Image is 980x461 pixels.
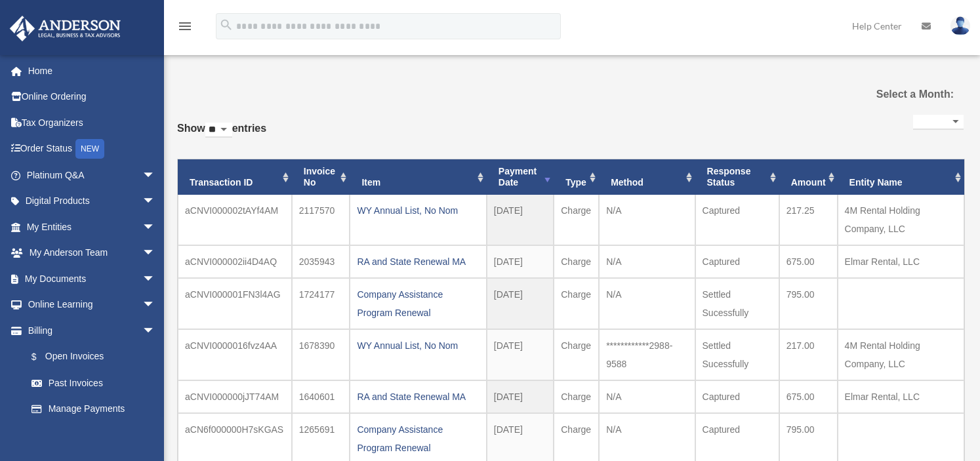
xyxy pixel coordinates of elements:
img: User Pic [950,16,970,35]
a: Order StatusNEW [9,136,175,163]
td: Settled Sucessfully [695,329,779,380]
td: aCNVI000001FN3l4AG [178,278,292,329]
span: arrow_drop_down [142,214,169,241]
span: arrow_drop_down [142,266,169,292]
td: [DATE] [487,380,554,413]
td: 4M Rental Holding Company, LLC [838,329,964,380]
td: aCNVI000002ii4D4AQ [178,245,292,278]
td: [DATE] [487,329,554,380]
a: menu [177,23,193,34]
td: [DATE] [487,195,554,245]
td: Charge [554,245,599,278]
td: Captured [695,195,779,245]
td: aCNVI000002tAYf4AM [178,195,292,245]
span: arrow_drop_down [142,188,169,215]
a: My Anderson Teamarrow_drop_down [9,240,175,266]
td: 2035943 [292,245,350,278]
td: N/A [599,245,695,278]
label: Select a Month: [842,85,954,104]
div: Company Assistance Program Renewal [357,420,479,457]
td: Charge [554,380,599,413]
td: Captured [695,245,779,278]
td: Charge [554,278,599,329]
a: Online Learningarrow_drop_down [9,292,175,318]
a: My Entitiesarrow_drop_down [9,214,175,240]
td: N/A [599,195,695,245]
td: Charge [554,329,599,380]
td: 795.00 [779,278,838,329]
th: Invoice No: activate to sort column ascending [292,159,350,195]
a: Platinum Q&Aarrow_drop_down [9,162,175,188]
a: Online Ordering [9,84,175,110]
a: Home [9,58,175,84]
select: Showentries [205,123,232,138]
th: Response Status: activate to sort column ascending [695,159,779,195]
td: Elmar Rental, LLC [838,380,964,413]
label: Show entries [177,119,266,151]
span: arrow_drop_down [142,162,169,189]
td: Charge [554,195,599,245]
i: search [219,18,234,32]
td: aCNVI0000016fvz4AA [178,329,292,380]
th: Entity Name: activate to sort column ascending [838,159,964,195]
div: WY Annual List, No Nom [357,201,479,220]
td: Settled Sucessfully [695,278,779,329]
span: arrow_drop_down [142,292,169,319]
td: 675.00 [779,245,838,278]
td: N/A [599,380,695,413]
a: My Documentsarrow_drop_down [9,266,175,292]
a: Tax Organizers [9,110,175,136]
span: $ [39,349,45,365]
td: 1724177 [292,278,350,329]
span: arrow_drop_down [142,240,169,267]
td: 4M Rental Holding Company, LLC [838,195,964,245]
i: menu [177,18,193,34]
a: Past Invoices [18,370,169,396]
th: Amount: activate to sort column ascending [779,159,838,195]
td: 1640601 [292,380,350,413]
td: N/A [599,278,695,329]
td: aCNVI000000jJT74AM [178,380,292,413]
div: Company Assistance Program Renewal [357,285,479,322]
th: Payment Date: activate to sort column ascending [487,159,554,195]
a: Digital Productsarrow_drop_down [9,188,175,214]
th: Item: activate to sort column ascending [350,159,486,195]
td: Elmar Rental, LLC [838,245,964,278]
th: Transaction ID: activate to sort column ascending [178,159,292,195]
div: NEW [75,139,104,159]
td: [DATE] [487,245,554,278]
td: 675.00 [779,380,838,413]
img: Anderson Advisors Platinum Portal [6,16,125,41]
div: WY Annual List, No Nom [357,336,479,355]
a: $Open Invoices [18,344,175,371]
th: Method: activate to sort column ascending [599,159,695,195]
td: 217.25 [779,195,838,245]
td: Captured [695,380,779,413]
a: Billingarrow_drop_down [9,317,175,344]
div: RA and State Renewal MA [357,388,479,406]
th: Type: activate to sort column ascending [554,159,599,195]
a: Manage Payments [18,396,175,422]
td: 2117570 [292,195,350,245]
td: [DATE] [487,278,554,329]
div: RA and State Renewal MA [357,252,479,271]
span: arrow_drop_down [142,317,169,344]
td: 217.00 [779,329,838,380]
td: 1678390 [292,329,350,380]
